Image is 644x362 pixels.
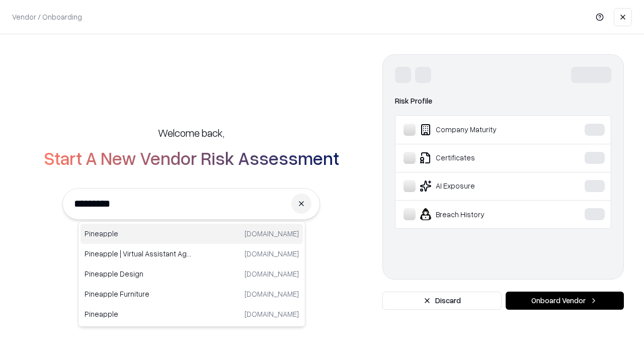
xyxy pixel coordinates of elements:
[506,292,624,310] button: Onboard Vendor
[85,289,192,299] p: Pineapple Furniture
[12,12,82,22] p: Vendor / Onboarding
[85,228,192,239] p: Pineapple
[404,124,554,136] div: Company Maturity
[382,292,502,310] button: Discard
[245,228,299,239] p: [DOMAIN_NAME]
[245,289,299,299] p: [DOMAIN_NAME]
[404,180,554,192] div: AI Exposure
[85,309,192,319] p: Pineapple
[395,95,611,107] div: Risk Profile
[245,309,299,319] p: [DOMAIN_NAME]
[404,208,554,220] div: Breach History
[404,152,554,164] div: Certificates
[245,268,299,279] p: [DOMAIN_NAME]
[78,221,305,327] div: Suggestions
[158,126,224,140] h5: Welcome back,
[44,148,339,168] h2: Start A New Vendor Risk Assessment
[245,248,299,259] p: [DOMAIN_NAME]
[85,268,192,279] p: Pineapple Design
[85,248,192,259] p: Pineapple | Virtual Assistant Agency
